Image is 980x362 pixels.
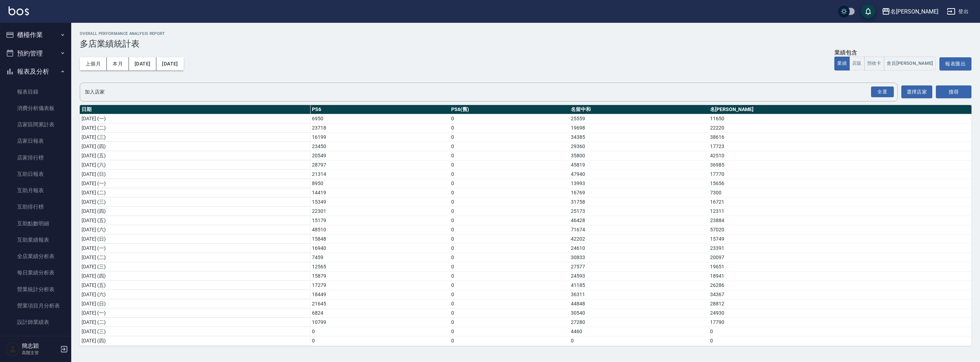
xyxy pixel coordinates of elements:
td: 48510 [310,225,449,234]
td: 7459 [310,253,449,262]
button: 上個月 [80,57,107,70]
a: 報表匯出 [939,60,971,67]
td: 12565 [310,262,449,271]
td: 16769 [569,188,708,197]
td: 42510 [708,151,971,160]
td: 28797 [310,160,449,169]
td: 20549 [310,151,449,160]
td: 0 [449,318,569,327]
td: 17723 [708,142,971,151]
td: 0 [449,345,569,355]
a: 設計師業績表 [3,314,68,330]
td: [DATE] (六) [80,290,310,299]
td: [DATE] (一) [80,114,310,123]
td: [DATE] (五) [80,345,310,355]
td: 27280 [569,318,708,327]
button: 報表匯出 [939,57,971,70]
td: 24593 [569,271,708,280]
td: 27577 [569,262,708,271]
td: 22301 [310,206,449,216]
td: [DATE] (一) [80,243,310,253]
a: 互助點數明細 [3,215,68,232]
button: save [861,4,875,19]
td: [DATE] (二) [80,188,310,197]
a: 店家日報表 [3,133,68,149]
button: 登出 [944,5,971,18]
div: 全選 [871,86,894,98]
td: 24930 [708,308,971,318]
td: 0 [449,327,569,336]
td: [DATE] (二) [80,123,310,132]
a: 消費分析儀表板 [3,100,68,116]
td: 10799 [310,318,449,327]
td: 0 [449,206,569,216]
td: 0 [449,142,569,151]
td: 0 [449,197,569,206]
th: PS6 [310,105,449,114]
td: [DATE] (六) [80,225,310,234]
th: PS6(舊) [449,105,569,114]
td: 0 [449,188,569,197]
td: 0 [449,151,569,160]
div: 業績包含 [834,49,936,57]
td: 0 [449,123,569,132]
td: 35800 [569,151,708,160]
input: 店家名稱 [83,86,884,98]
td: 45819 [569,160,708,169]
a: 全店業績分析表 [3,248,68,264]
td: 23718 [310,123,449,132]
a: 營業統計分析表 [3,281,68,298]
td: 14419 [310,188,449,197]
a: 店家排行榜 [3,149,68,166]
td: 0 [449,336,569,345]
td: 15749 [708,234,971,243]
td: 4460 [569,327,708,336]
a: 設計師日報表 [3,330,68,347]
td: 15179 [310,216,449,225]
td: 18449 [310,290,449,299]
td: 16199 [310,132,449,142]
td: 0 [449,216,569,225]
td: 22220 [708,123,971,132]
td: 23884 [708,216,971,225]
td: 26286 [708,280,971,290]
button: 預收卡 [864,57,884,70]
td: 34367 [708,290,971,299]
td: 31758 [569,197,708,206]
td: 16721 [708,197,971,206]
td: 0 [449,262,569,271]
td: 6824 [310,308,449,318]
td: 18941 [708,271,971,280]
td: 38616 [708,132,971,142]
td: 0 [310,345,449,355]
td: 57020 [708,225,971,234]
td: 0 [449,114,569,123]
th: 名[PERSON_NAME] [708,105,971,114]
a: 每日業績分析表 [3,264,68,281]
td: 12311 [708,206,971,216]
td: [DATE] (四) [80,336,310,345]
td: [DATE] (日) [80,299,310,308]
td: 19698 [569,123,708,132]
td: 8950 [310,179,449,188]
button: 選擇店家 [901,85,932,99]
a: 店家區間累計表 [3,116,68,133]
td: 25559 [569,114,708,123]
td: 30833 [569,253,708,262]
td: 0 [310,336,449,345]
td: [DATE] (一) [80,179,310,188]
td: 0 [449,234,569,243]
td: 21314 [310,169,449,179]
td: 0 [449,225,569,234]
td: 0 [449,271,569,280]
td: 29360 [569,142,708,151]
td: 36985 [708,160,971,169]
td: 0 [310,327,449,336]
td: 0 [708,345,971,355]
td: 17279 [310,280,449,290]
td: [DATE] (三) [80,327,310,336]
td: [DATE] (二) [80,318,310,327]
td: 25173 [569,206,708,216]
div: 名[PERSON_NAME] [890,7,938,16]
td: 15848 [310,234,449,243]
